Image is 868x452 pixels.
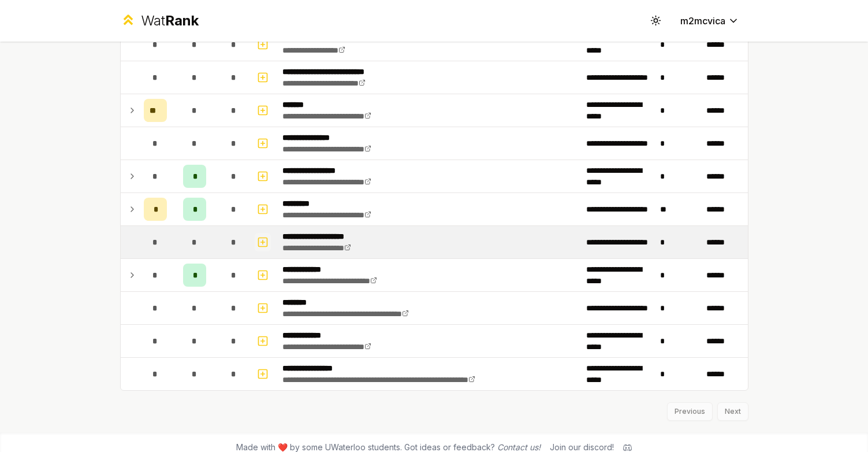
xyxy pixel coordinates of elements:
a: WatRank [120,12,199,30]
a: Contact us! [497,442,541,452]
span: Rank [165,12,199,29]
span: m2mcvica [680,14,725,28]
div: Wat [141,12,199,30]
button: m2mcvica [671,10,748,31]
